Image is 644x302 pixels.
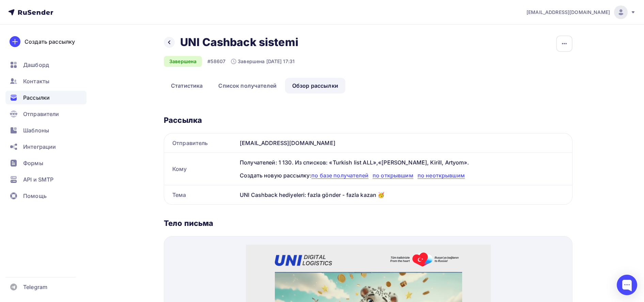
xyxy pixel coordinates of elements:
p: Bu sistem, ASE-UNI ile çalışan satıcıların hem gelirlerini artırmalarına hem de işlerini daha ver... [39,186,206,200]
div: UNI Cashback hediyeleri: fazla gönder - fazla kazan 🥳 [237,185,572,204]
span: Telegram [23,283,47,291]
h2: UNI Cashback sistemi [180,35,298,49]
div: Создать рассылку [25,38,75,46]
div: Рассылка [164,115,572,125]
a: Формы [5,156,87,170]
a: Контакты [5,74,87,88]
span: Интеграции [23,143,56,151]
a: [EMAIL_ADDRESS][DOMAIN_NAME] [527,5,636,19]
p: UNI Cashback sistemi, lojistik cironuza bağlı olarak size ödenen özel bir ödül sistemidir. Bir sa... [39,157,206,179]
div: Кому [164,153,237,185]
div: #58607 [207,58,225,65]
strong: [PERSON_NAME] için lojistik partner [PERSON_NAME][PERSON_NAME] en önemli kriterler nelerdir? [42,136,203,153]
span: Шаблоны [23,126,49,134]
span: [EMAIL_ADDRESS][DOMAIN_NAME] [527,9,610,16]
div: Завершена [DATE] 17:31 [231,58,295,65]
div: Тело письма [164,218,572,228]
span: по открывшим [373,172,413,179]
span: по базе получателей [311,172,368,179]
a: Обзор рассылки [285,78,345,94]
a: Дашборд [5,58,87,72]
a: Отправители [5,107,87,121]
span: Формы [23,159,43,167]
a: Статистика [164,78,210,94]
div: Отправитель [164,133,237,153]
span: Контакты [23,77,49,85]
a: Список получателей [211,78,284,94]
span: API и SMTP [23,175,53,184]
div: Создать новую рассылку: [240,171,564,179]
a: Шаблоны [5,124,87,137]
div: [EMAIL_ADDRESS][DOMAIN_NAME] [237,133,572,153]
span: Помощь [23,192,47,200]
span: Дашборд [23,61,49,69]
div: Завершена [164,56,202,67]
div: Тема [164,185,237,204]
span: Рассылки [23,94,50,102]
span: по неоткрывшим [418,172,465,179]
div: Получателей: 1 130. Из списков: «Turkish list ALL»,«[PERSON_NAME], Kirill, Artyom». [240,158,564,167]
span: Отправители [23,110,59,118]
a: Рассылки [5,91,87,104]
strong: UNI Cashback baremleri aşağıdaki şekildedir [57,232,188,239]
